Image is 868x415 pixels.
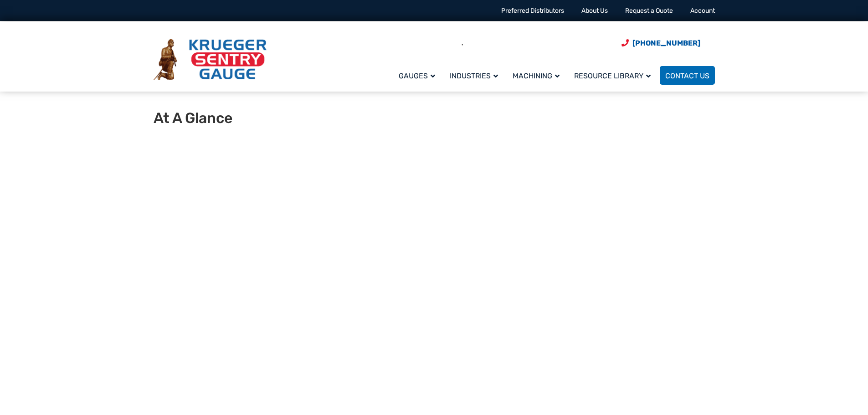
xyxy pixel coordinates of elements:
span: [PHONE_NUMBER] [632,39,700,47]
span: Machining [513,72,560,80]
span: Industries [450,72,498,80]
span: Gauges [399,72,435,80]
h1: At A Glance [154,109,378,127]
a: Preferred Distributors [501,7,564,15]
a: Industries [444,65,507,86]
a: Resource Library [569,65,660,86]
span: Resource Library [574,72,651,80]
a: Request a Quote [625,7,673,15]
a: About Us [581,7,608,15]
a: Account [690,7,715,15]
a: Contact Us [660,66,715,85]
img: Krueger Sentry Gauge [154,39,267,81]
a: Gauges [393,65,444,86]
a: Machining [507,65,569,86]
a: Phone Number (920) 434-8860 [621,37,700,49]
span: Contact Us [665,72,709,80]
